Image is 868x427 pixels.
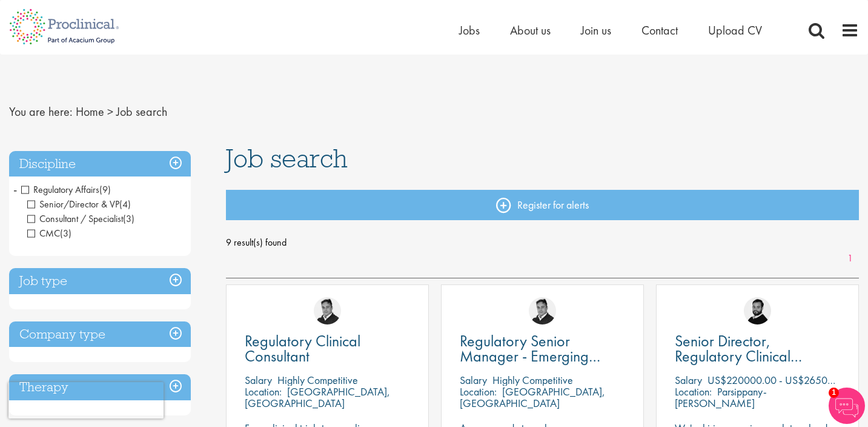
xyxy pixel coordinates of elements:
a: Regulatory Clinical Consultant [245,334,410,364]
span: Salary [675,373,702,387]
a: About us [510,22,551,38]
span: You are here: [9,104,73,119]
a: Senior Director, Regulatory Clinical Strategy [675,334,840,364]
a: Regulatory Senior Manager - Emerging Markets [460,334,625,364]
span: Regulatory Affairs [21,183,111,196]
p: [GEOGRAPHIC_DATA], [GEOGRAPHIC_DATA] [460,385,605,410]
span: CMC [27,227,71,240]
span: Consultant / Specialist [27,212,123,225]
span: Job search [116,104,167,119]
h3: Discipline [9,151,191,177]
a: breadcrumb link [76,104,104,119]
span: Salary [460,373,487,387]
span: Location: [460,385,497,398]
p: Highly Competitive [277,373,358,387]
span: Regulatory Senior Manager - Emerging Markets [460,331,600,382]
span: Job search [226,142,348,175]
img: Peter Duvall [314,297,341,324]
a: Upload CV [708,22,762,38]
span: Regulatory Clinical Consultant [245,331,360,366]
span: (3) [123,212,134,225]
span: Location: [675,385,712,398]
span: > [107,104,113,119]
span: Senior/Director & VP [27,198,119,210]
span: CMC [27,227,60,240]
span: (4) [119,198,131,210]
img: Peter Duvall [529,297,556,324]
span: 1 [829,388,839,398]
a: 1 [841,252,859,266]
h3: Therapy [9,374,191,400]
span: 9 result(s) found [226,234,859,252]
img: Nick Walker [744,297,771,324]
img: Chatbot [829,388,865,424]
span: Consultant / Specialist [27,212,134,225]
p: [GEOGRAPHIC_DATA], [GEOGRAPHIC_DATA] [245,385,390,410]
span: (9) [99,183,111,196]
p: Highly Competitive [492,373,573,387]
span: (3) [60,227,71,240]
span: Senior/Director & VP [27,198,131,210]
a: Join us [581,22,611,38]
span: - [13,180,17,198]
span: Senior Director, Regulatory Clinical Strategy [675,331,802,382]
a: Register for alerts [226,190,859,220]
span: Salary [245,373,272,387]
h3: Company type [9,321,191,348]
span: Location: [245,385,282,398]
a: Contact [641,22,678,38]
iframe: reCAPTCHA [8,382,164,419]
span: Regulatory Affairs [21,183,99,196]
a: Jobs [459,22,480,38]
h3: Job type [9,268,191,294]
